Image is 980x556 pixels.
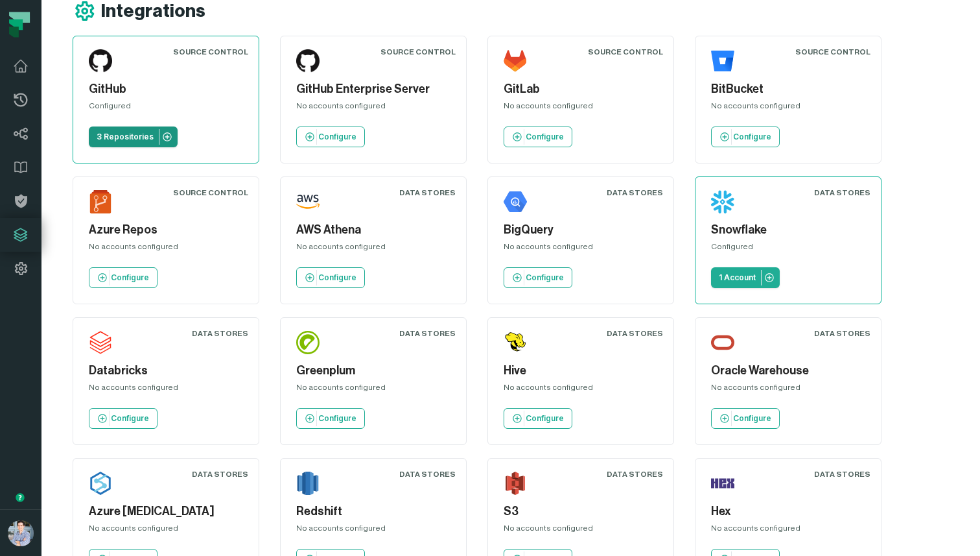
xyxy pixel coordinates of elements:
div: No accounts configured [296,382,450,398]
p: Configure [111,272,149,283]
div: Source Control [173,187,248,198]
h5: Redshift [296,503,450,520]
a: Configure [711,127,780,147]
img: Greenplum [296,331,320,354]
div: Data Stores [399,187,456,198]
p: Configure [733,413,771,424]
a: Configure [711,408,780,429]
div: No accounts configured [711,382,865,398]
h5: S3 [504,503,658,520]
img: avatar of Alon Nafta [8,520,34,546]
h5: Greenplum [296,362,450,380]
img: Hive [504,331,527,354]
a: Configure [89,267,157,288]
img: BigQuery [504,190,527,213]
p: Configure [318,413,356,424]
p: Configure [526,272,564,283]
h5: GitHub [89,80,243,98]
a: Configure [89,408,157,429]
div: Source Control [173,47,248,57]
a: 3 Repositories [89,127,178,147]
div: Configured [711,241,865,257]
div: No accounts configured [296,101,450,116]
a: Configure [296,267,365,288]
h5: BigQuery [504,221,658,239]
h5: Azure Repos [89,221,243,239]
div: Data Stores [814,187,870,198]
p: Configure [318,272,356,283]
div: No accounts configured [89,523,243,538]
p: 1 Account [719,272,756,283]
p: Configure [526,413,564,424]
img: AWS Athena [296,190,320,213]
h5: Oracle Warehouse [711,362,865,380]
div: Data Stores [607,469,663,479]
a: Configure [504,408,572,429]
h5: Azure [MEDICAL_DATA] [89,503,243,520]
div: No accounts configured [711,523,865,538]
img: GitHub Enterprise Server [296,49,320,73]
h5: GitLab [504,80,658,98]
div: Data Stores [814,469,870,479]
a: Configure [296,127,365,147]
img: GitLab [504,49,527,73]
div: Source Control [588,47,663,57]
div: Source Control [795,47,870,57]
div: Data Stores [399,469,456,479]
h5: Hex [711,503,865,520]
div: No accounts configured [296,523,450,538]
img: Databricks [89,331,112,354]
p: Configure [111,413,149,424]
div: Configured [89,101,243,116]
h5: Databricks [89,362,243,380]
a: Configure [296,408,365,429]
h5: BitBucket [711,80,865,98]
div: Data Stores [192,328,248,339]
p: 3 Repositories [97,132,154,142]
div: Source Control [380,47,456,57]
div: No accounts configured [89,241,243,257]
div: No accounts configured [711,101,865,116]
div: Data Stores [607,187,663,198]
div: No accounts configured [504,241,658,257]
img: Azure Repos [89,190,112,213]
a: Configure [504,267,572,288]
p: Configure [318,132,356,142]
h5: Hive [504,362,658,380]
h5: Snowflake [711,221,865,239]
div: No accounts configured [504,382,658,398]
h5: GitHub Enterprise Server [296,80,450,98]
img: Azure Synapse [89,472,112,495]
h5: AWS Athena [296,221,450,239]
div: Tooltip anchor [14,492,26,503]
div: No accounts configured [504,101,658,116]
a: Configure [504,127,572,147]
div: Data Stores [399,328,456,339]
img: Snowflake [711,190,734,213]
img: GitHub [89,49,112,73]
img: Hex [711,472,734,495]
div: Data Stores [814,328,870,339]
p: Configure [526,132,564,142]
p: Configure [733,132,771,142]
img: Redshift [296,472,320,495]
img: Oracle Warehouse [711,331,734,354]
a: 1 Account [711,267,780,288]
img: S3 [504,472,527,495]
div: No accounts configured [296,241,450,257]
div: Data Stores [607,328,663,339]
div: No accounts configured [504,523,658,538]
div: No accounts configured [89,382,243,398]
div: Data Stores [192,469,248,479]
img: BitBucket [711,49,734,73]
